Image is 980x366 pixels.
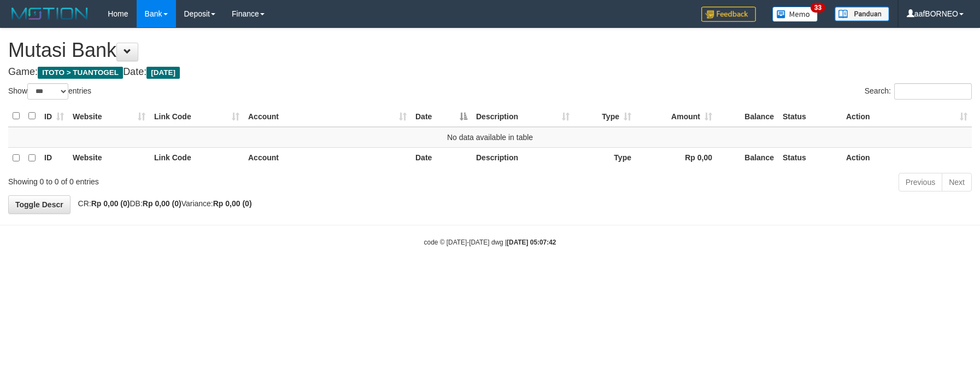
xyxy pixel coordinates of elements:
th: Description [472,147,574,169]
span: CR: DB: Variance: [73,199,252,208]
small: code © [DATE]-[DATE] dwg | [424,239,556,246]
th: Status [778,147,842,169]
th: Website [68,147,150,169]
th: Description: activate to sort column ascending [472,106,574,127]
img: Feedback.jpg [701,7,756,22]
th: Balance [717,106,778,127]
h4: Game: Date: [8,67,972,78]
a: Next [942,173,972,191]
th: Amount: activate to sort column ascending [636,106,717,127]
th: ID [40,147,68,169]
th: Type: activate to sort column ascending [574,106,636,127]
th: Link Code: activate to sort column ascending [150,106,244,127]
select: Showentries [27,83,68,100]
th: Status [778,106,842,127]
input: Search: [894,83,972,100]
strong: [DATE] 05:07:42 [507,239,556,246]
img: MOTION_logo.png [8,5,91,22]
a: Previous [899,173,942,191]
th: ID: activate to sort column ascending [40,106,68,127]
label: Show entries [8,83,91,100]
th: Account [244,147,411,169]
span: 33 [811,3,825,13]
strong: Rp 0,00 (0) [143,199,181,208]
span: ITOTO > TUANTOGEL [38,67,123,79]
a: Toggle Descr [8,195,71,214]
th: Rp 0,00 [636,147,717,169]
th: Link Code [150,147,244,169]
th: Date [411,147,472,169]
img: panduan.png [835,7,889,21]
th: Action: activate to sort column ascending [842,106,972,127]
img: Button%20Memo.svg [772,7,818,22]
strong: Rp 0,00 (0) [213,199,252,208]
h1: Mutasi Bank [8,39,972,61]
div: Showing 0 to 0 of 0 entries [8,172,400,187]
th: Balance [717,147,778,169]
th: Date: activate to sort column descending [411,106,472,127]
strong: Rp 0,00 (0) [91,199,130,208]
span: [DATE] [146,67,180,79]
label: Search: [865,83,972,100]
th: Account: activate to sort column ascending [244,106,411,127]
th: Action [842,147,972,169]
td: No data available in table [8,127,972,148]
th: Type [574,147,636,169]
th: Website: activate to sort column ascending [68,106,150,127]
